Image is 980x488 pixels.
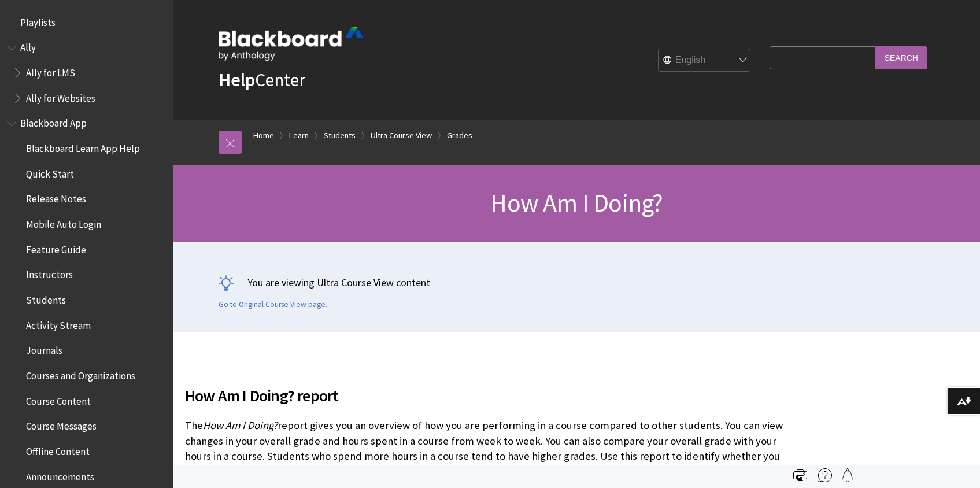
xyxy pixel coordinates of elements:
[26,139,140,154] span: Blackboard Learn App Help
[26,164,74,180] span: Quick Start
[26,190,86,205] span: Release Notes
[7,38,167,108] nav: Book outline for Anthology Ally Help
[26,417,97,432] span: Course Messages
[185,418,797,479] p: The report gives you an overview of how you are performing in a course compared to other students...
[26,63,75,79] span: Ally for LMS
[20,38,36,54] span: Ally
[219,68,305,91] a: HelpCenter
[875,46,927,69] input: Search
[818,468,832,482] img: More help
[447,128,472,143] a: Grades
[841,468,855,482] img: Follow this page
[219,27,363,61] img: Blackboard by Anthology
[26,215,101,230] span: Mobile Auto Login
[26,240,86,256] span: Feature Guide
[371,128,432,143] a: Ultra Course View
[219,68,255,91] strong: Help
[26,88,95,104] span: Ally for Websites
[219,275,935,290] p: You are viewing Ultra Course View content
[219,300,327,310] a: Go to Original Course View page.
[26,265,73,281] span: Instructors
[253,128,274,143] a: Home
[26,290,66,306] span: Students
[659,49,751,72] select: Site Language Selector
[185,383,797,408] span: How Am I Doing? report
[26,316,91,331] span: Activity Stream
[26,467,94,483] span: Announcements
[26,341,62,357] span: Journals
[26,442,90,457] span: Offline Content
[20,13,56,28] span: Playlists
[20,114,87,130] span: Blackboard App
[289,128,309,143] a: Learn
[793,468,807,482] img: Print
[490,187,663,219] span: How Am I Doing?
[7,13,167,32] nav: Book outline for Playlists
[26,391,91,407] span: Course Content
[203,419,278,432] span: How Am I Doing?
[324,128,356,143] a: Students
[26,366,135,382] span: Courses and Organizations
